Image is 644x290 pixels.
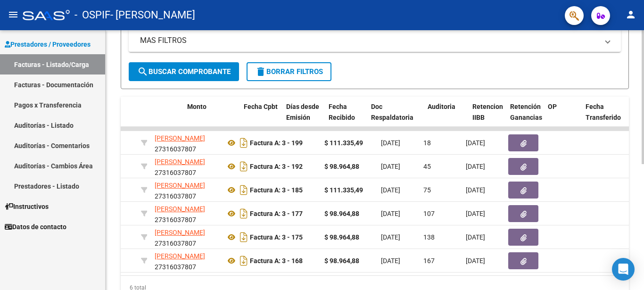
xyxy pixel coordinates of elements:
span: [PERSON_NAME] [155,229,205,236]
strong: Factura A: 3 - 175 [250,233,303,241]
button: Buscar Comprobante [129,62,239,81]
span: [DATE] [466,163,485,170]
span: [DATE] [466,257,485,265]
strong: Factura A: 3 - 185 [250,186,303,194]
strong: Factura A: 3 - 177 [250,210,303,217]
div: 27316037807 [155,157,218,176]
span: [DATE] [381,186,400,194]
span: 45 [423,163,431,170]
strong: $ 111.335,49 [324,139,363,147]
mat-icon: search [137,66,149,77]
span: [PERSON_NAME] [155,134,205,142]
span: - [PERSON_NAME] [110,5,195,25]
mat-panel-title: MAS FILTROS [140,35,598,46]
span: Monto [187,103,206,110]
span: [PERSON_NAME] [155,158,205,166]
span: Días desde Emisión [286,103,319,121]
datatable-header-cell: Retención Ganancias [506,97,544,138]
span: [DATE] [381,233,400,241]
strong: $ 98.964,88 [324,233,359,241]
span: Retención Ganancias [510,103,542,121]
span: 18 [423,139,431,147]
span: [DATE] [381,139,400,147]
i: Descargar documento [238,159,250,174]
i: Descargar documento [238,206,250,221]
button: Borrar Filtros [247,62,331,81]
i: Descargar documento [238,230,250,245]
datatable-header-cell: Fecha Recibido [325,97,367,138]
span: 167 [423,257,435,265]
span: Retencion IIBB [472,103,503,121]
datatable-header-cell: Doc Respaldatoria [367,97,424,138]
strong: $ 98.964,88 [324,210,359,217]
i: Descargar documento [238,253,250,268]
span: Instructivos [5,201,49,212]
datatable-header-cell: Retencion IIBB [469,97,506,138]
datatable-header-cell: OP [544,97,582,138]
datatable-header-cell: Días desde Emisión [282,97,325,138]
mat-icon: person [625,9,636,20]
strong: $ 98.964,88 [324,163,359,170]
span: OP [548,103,557,110]
div: 27316037807 [155,133,218,153]
span: Datos de contacto [5,222,66,232]
span: [DATE] [381,257,400,265]
div: Open Intercom Messenger [612,258,635,281]
span: [PERSON_NAME] [155,252,205,260]
span: Fecha Recibido [329,103,355,121]
datatable-header-cell: Auditoria [424,97,469,138]
datatable-header-cell: Monto [183,97,240,138]
span: Auditoria [428,103,455,110]
span: - OSPIF [74,5,110,25]
span: Doc Respaldatoria [371,103,413,121]
span: [DATE] [466,139,485,147]
span: Buscar Comprobante [137,67,231,76]
span: Fecha Transferido [586,103,621,121]
strong: Factura A: 3 - 168 [250,257,303,265]
div: 27316037807 [155,204,218,224]
strong: Factura A: 3 - 199 [250,139,303,147]
mat-icon: delete [255,66,266,77]
span: Borrar Filtros [255,67,323,76]
strong: $ 111.335,49 [324,186,363,194]
span: [DATE] [381,210,400,217]
span: Prestadores / Proveedores [5,39,91,50]
strong: $ 98.964,88 [324,257,359,265]
span: Fecha Cpbt [244,103,278,110]
div: 27316037807 [155,180,218,200]
span: [PERSON_NAME] [155,205,205,213]
i: Descargar documento [238,182,250,198]
span: [DATE] [466,186,485,194]
span: 75 [423,186,431,194]
datatable-header-cell: Fecha Transferido [582,97,634,138]
span: [PERSON_NAME] [155,182,205,189]
mat-expansion-panel-header: MAS FILTROS [129,29,621,52]
div: 27316037807 [155,227,218,247]
i: Descargar documento [238,135,250,150]
span: 138 [423,233,435,241]
span: 107 [423,210,435,217]
datatable-header-cell: Fecha Cpbt [240,97,282,138]
span: [DATE] [466,233,485,241]
div: 27316037807 [155,251,218,271]
datatable-header-cell: CPBT [84,97,183,138]
mat-icon: menu [8,9,19,20]
span: [DATE] [466,210,485,217]
strong: Factura A: 3 - 192 [250,163,303,170]
span: [DATE] [381,163,400,170]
